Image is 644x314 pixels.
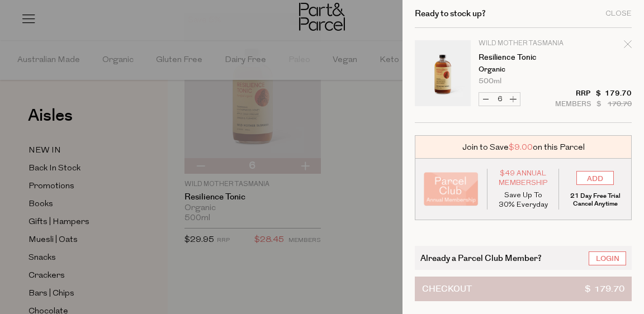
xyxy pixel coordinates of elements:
span: Already a Parcel Club Member? [420,251,542,264]
div: Join to Save on this Parcel [415,135,632,159]
input: ADD [576,171,614,185]
span: Checkout [422,277,472,301]
h2: Ready to stock up? [415,9,486,18]
span: 500ml [479,78,501,85]
span: $ 179.70 [585,277,624,301]
input: QTY Resilience Tonic [493,93,506,106]
p: Save Up To 30% Everyday [496,191,551,210]
div: Close [605,10,632,17]
a: Login [589,251,626,265]
p: 21 Day Free Trial Cancel Anytime [567,192,623,208]
button: Checkout$ 179.70 [415,277,632,301]
p: Organic [479,66,565,73]
div: Remove Resilience Tonic [624,39,632,54]
span: $9.00 [509,141,533,153]
span: $49 Annual Membership [496,169,551,188]
p: Wild Mother Tasmania [479,40,565,47]
a: Resilience Tonic [479,54,565,61]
